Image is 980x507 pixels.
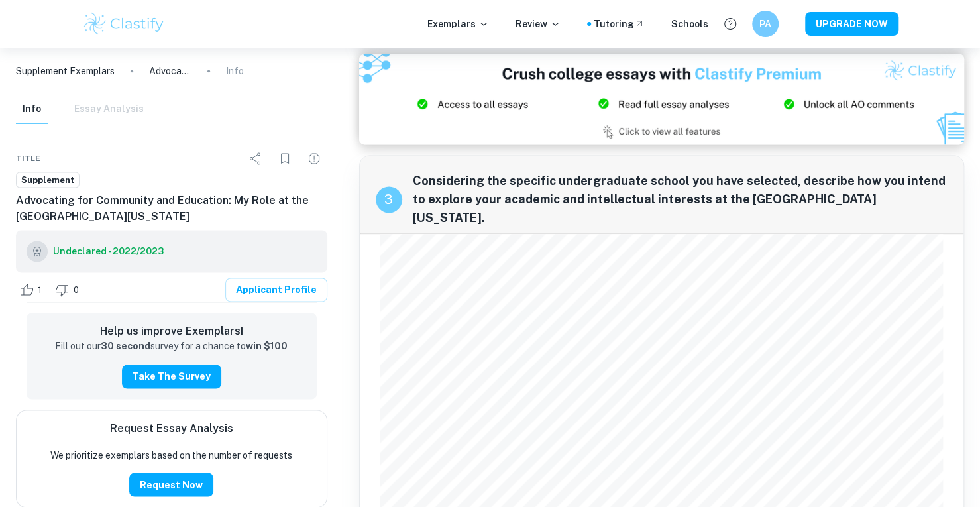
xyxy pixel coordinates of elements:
[301,145,327,172] div: Report issue
[516,17,561,31] p: Review
[66,284,86,297] span: 0
[55,339,288,354] p: Fill out our survey for a chance to
[149,64,191,78] p: Advocating for Community and Education: My Role at the [GEOGRAPHIC_DATA][US_STATE]
[226,64,244,78] p: Info
[757,17,773,31] h6: PA
[122,365,221,388] button: Take the Survey
[53,244,164,258] h6: Undeclared - 2022/2023
[82,11,166,37] img: Clastify logo
[427,17,489,31] p: Exemplars
[594,17,645,31] a: Tutoring
[671,17,708,31] a: Schools
[225,278,327,302] a: Applicant Profile
[30,284,49,297] span: 1
[53,241,164,262] a: Undeclared - 2022/2023
[752,11,779,37] button: PA
[16,193,327,225] h6: Advocating for Community and Education: My Role at the [GEOGRAPHIC_DATA][US_STATE]
[50,447,292,462] p: We prioritize exemplars based on the number of requests
[376,186,402,213] div: recipe
[16,64,115,78] a: Supplement Exemplars
[719,13,741,35] button: Help and Feedback
[16,152,40,164] span: Title
[359,54,964,144] img: Ad
[16,95,48,124] button: Info
[52,279,86,300] div: Dislike
[16,172,80,188] a: Supplement
[110,421,233,437] h6: Request Essay Analysis
[17,174,79,187] span: Supplement
[101,341,150,351] strong: 30 second
[243,145,269,172] div: Share
[246,341,288,351] strong: win $100
[129,473,213,496] button: Request Now
[413,172,948,227] span: Considering the specific undergraduate school you have selected, describe how you intend to explo...
[805,12,898,36] button: UPGRADE NOW
[16,279,49,300] div: Like
[37,323,306,339] h6: Help us improve Exemplars!
[272,145,298,172] div: Bookmark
